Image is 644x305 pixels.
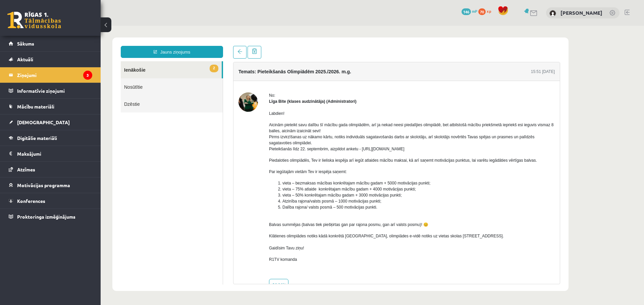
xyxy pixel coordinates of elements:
span: Sākums [17,41,34,47]
img: Līga Bite (klases audzinātāja) [138,67,157,86]
a: Rīgas 1. Tālmācības vidusskola [7,12,61,28]
a: Mācību materiāli [9,99,92,114]
a: Digitālie materiāli [9,130,92,146]
li: Dalība rajona/ valsts posmā – 500 motivācijas punkti. [182,178,454,184]
a: [PERSON_NAME] [560,9,602,16]
a: [DEMOGRAPHIC_DATA] [9,115,92,130]
p: Klātienes olimpiādes notiks kādā konkrētā [GEOGRAPHIC_DATA], olimpiādes e-vidē notiks uz vietas s... [168,207,454,225]
a: Aktuāli [9,52,92,67]
h4: Temats: Pieteikšanās Olimpiādēm 2025./2026. m.g. [138,43,251,49]
legend: Maksājumi [17,146,92,161]
li: Atzinība rajona/valsts posmā – 1000 motivācijas punkti; [182,172,454,178]
a: Maksājumi [9,146,92,161]
span: Konferences [17,198,45,204]
a: 146 mP [462,8,477,14]
a: Atzīmes [9,162,92,177]
span: Atzīmes [17,166,35,172]
a: Motivācijas programma [9,177,92,193]
a: Dzēstie [20,70,122,87]
span: xp [487,8,491,14]
span: Mācību materiāli [17,103,54,109]
a: Nosūtītie [20,53,122,70]
a: Proktoringa izmēģinājums [9,209,92,224]
p: Par iegūtajām vietām Tev ir iespēja saņemt: [168,143,454,149]
span: Aktuāli [17,56,33,62]
img: Markuss Orlovs [549,10,556,17]
a: Ziņojumi3 [9,67,92,83]
p: Aicinām pieteikt savu dalību šī mācību gada olimpiādēm, arī ja nekad neesi piedalījies olimpiādē,... [168,96,454,126]
a: Konferences [9,193,92,209]
a: Atbildēt [168,253,188,265]
i: 3 [83,71,92,80]
a: Jauns ziņojums [20,20,122,32]
span: 2 [109,39,118,47]
p: Balvas summējas (balvas tiek piešķirtas gan par rajona posmu, gan arī valsts posmu)! 😊 [168,196,454,202]
p: R1TV komanda [168,231,454,237]
a: 2Ienākošie [20,35,121,53]
legend: Ziņojumi [17,67,92,83]
li: vieta – bezmaksas mācības konkrētajam mācību gadam + 5000 motivācijas punkti; [182,154,454,160]
a: 70 xp [478,8,494,14]
a: Sākums [9,36,92,51]
span: mP [472,8,477,14]
a: Informatīvie ziņojumi [9,83,92,98]
div: 15:51 [DATE] [430,43,454,49]
span: Digitālie materiāli [17,135,57,141]
span: Motivācijas programma [17,182,70,188]
div: No: [168,67,454,73]
span: [DEMOGRAPHIC_DATA] [17,119,70,125]
strong: Līga Bite (klases audzinātāja) (Administratori) [168,73,256,78]
span: 146 [462,8,471,15]
span: Proktoringa izmēģinājums [17,214,75,220]
p: Labdien! [168,85,454,91]
li: vieta – 75% atlaide konkrētajam mācību gadam + 4000 motivācijas punkti; [182,160,454,166]
legend: Informatīvie ziņojumi [17,83,92,98]
li: vieta – 50% konkrētajam mācību gadam + 3000 motivācijas punkti; [182,166,454,172]
span: 70 [478,8,486,15]
p: Piedaloties olimpiādēs, Tev ir lieliska iespēja arī iegūt atlaides mācību maksai, kā arī saņemt m... [168,132,454,138]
